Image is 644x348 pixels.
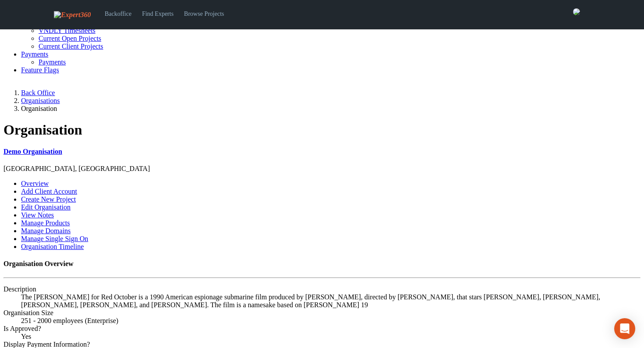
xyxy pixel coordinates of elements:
[21,243,84,250] a: Organisation Timeline
[21,50,48,58] a: Payments
[21,235,88,242] a: Manage Single Sign On
[21,211,54,219] a: View Notes
[4,148,640,156] a: Demo Organisation
[4,309,640,317] dt: Organisation Size
[21,89,55,96] a: Back Office
[39,35,101,42] a: Current Open Projects
[21,188,77,195] a: Add Client Account
[4,165,640,173] p: [GEOGRAPHIC_DATA], [GEOGRAPHIC_DATA]
[4,122,640,138] h1: Organisation
[4,260,640,268] h4: Organisation Overview
[21,227,71,234] a: Manage Domains
[21,317,640,325] dd: 251 - 2000 employees (Enterprise)
[21,195,76,203] a: Create New Project
[21,219,70,227] a: Manage Products
[54,11,91,19] img: Expert360
[21,180,49,187] a: Overview
[39,43,103,50] a: Current Client Projects
[573,8,580,15] img: 0421c9a1-ac87-4857-a63f-b59ed7722763-normal.jpeg
[21,293,640,309] dd: The [PERSON_NAME] for Red October is a 1990 American espionage submarine film produced by [PERSON...
[614,318,635,339] div: Open Intercom Messenger
[21,333,640,341] dd: Yes
[4,285,640,293] dt: Description
[21,97,60,104] a: Organisations
[21,203,71,211] a: Edit Organisation
[21,66,59,74] a: Feature Flags
[39,58,66,66] a: Payments
[4,325,640,333] dt: Is Approved?
[21,105,640,113] li: Organisation
[39,27,96,34] a: VNDLY Timesheets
